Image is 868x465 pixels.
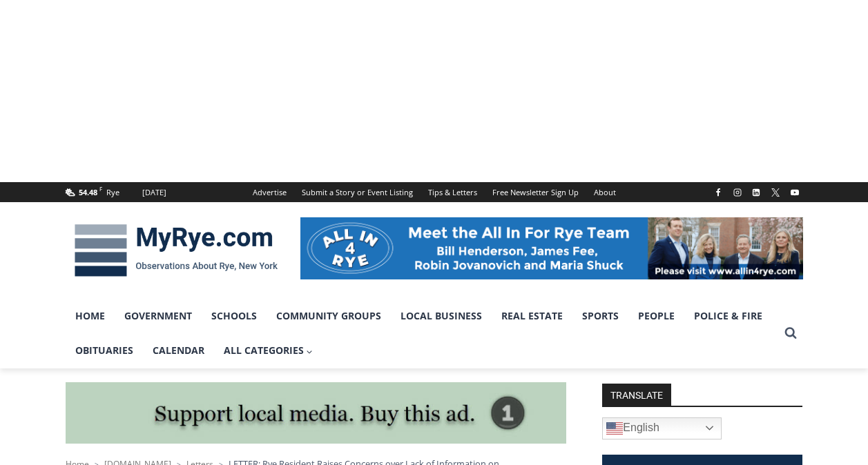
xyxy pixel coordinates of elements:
[602,384,671,406] strong: TRANSLATE
[202,299,267,333] a: Schools
[66,382,566,444] img: support local media, buy this ad
[492,299,572,333] a: Real Estate
[66,333,143,368] a: Obituaries
[143,333,214,368] a: Calendar
[710,184,726,201] a: Facebook
[224,343,314,358] span: All Categories
[66,299,115,333] a: Home
[142,186,166,199] div: [DATE]
[300,217,803,279] img: All in for Rye
[214,333,323,368] a: All Categories
[99,185,102,192] span: F
[572,299,628,333] a: Sports
[485,182,586,202] a: Free Newsletter Sign Up
[391,299,492,333] a: Local Business
[245,182,624,202] nav: Secondary Navigation
[106,186,119,199] div: Rye
[267,299,391,333] a: Community Groups
[606,420,623,437] img: en
[778,321,803,346] button: View Search Form
[628,299,684,333] a: People
[748,184,764,201] a: Linkedin
[729,184,746,201] a: Instagram
[66,299,778,368] nav: Primary Navigation
[421,182,485,202] a: Tips & Letters
[684,299,772,333] a: Police & Fire
[767,184,784,201] a: X
[787,184,803,201] a: YouTube
[294,182,421,202] a: Submit a Story or Event Listing
[79,187,97,197] span: 54.48
[115,299,202,333] a: Government
[586,182,624,202] a: About
[66,215,287,286] img: MyRye.com
[602,417,722,439] a: English
[245,182,294,202] a: Advertise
